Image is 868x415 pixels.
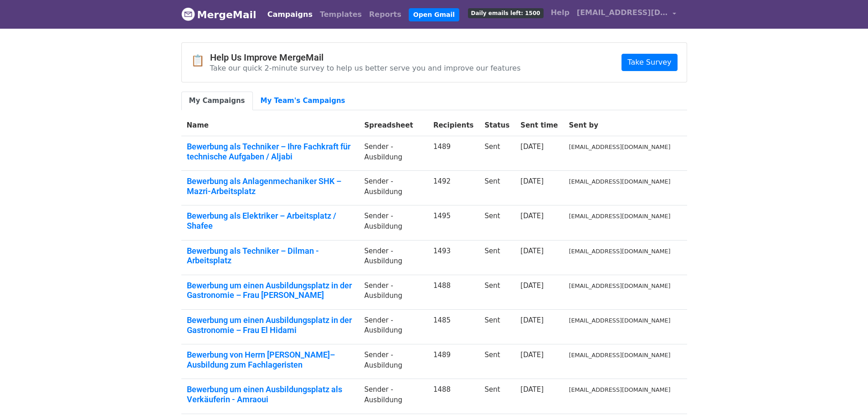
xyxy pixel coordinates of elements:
[428,379,479,414] td: 1488
[187,246,354,266] a: Bewerbung als Techniker – Dilman -Arbeitsplatz
[479,275,515,309] td: Sent
[316,5,365,24] a: Templates
[181,92,253,110] a: My Campaigns
[264,5,316,24] a: Campaigns
[520,177,544,185] a: [DATE]
[464,4,547,22] a: Daily emails left: 1500
[479,171,515,205] td: Sent
[187,281,354,300] a: Bewerbung um einen Ausbildungsplatz in der Gastronomie – Frau [PERSON_NAME]
[569,213,671,220] small: [EMAIL_ADDRESS][DOMAIN_NAME]
[577,7,668,18] span: [EMAIL_ADDRESS][DOMAIN_NAME]
[428,275,479,309] td: 1488
[569,178,671,185] small: [EMAIL_ADDRESS][DOMAIN_NAME]
[187,384,354,404] a: Bewerbung um einen Ausbildungsplatz als Verkäuferin - Amraoui
[428,205,479,240] td: 1495
[359,136,428,171] td: Sender -Ausbildung
[191,54,210,67] span: 📋
[569,282,671,289] small: [EMAIL_ADDRESS][DOMAIN_NAME]
[187,211,354,231] a: Bewerbung als Elektriker – Arbeitsplatz / Shafee
[181,115,359,136] th: Name
[569,248,671,255] small: [EMAIL_ADDRESS][DOMAIN_NAME]
[187,350,354,369] a: Bewerbung von Herrn [PERSON_NAME]– Ausbildung zum Fachlageristen
[181,5,257,24] a: MergeMail
[365,5,405,24] a: Reports
[359,344,428,379] td: Sender -Ausbildung
[569,352,671,359] small: [EMAIL_ADDRESS][DOMAIN_NAME]
[479,309,515,344] td: Sent
[187,176,354,196] a: Bewerbung als Anlagenmechaniker SHK – Mazri-Arbeitsplatz
[520,385,544,394] a: [DATE]
[547,4,573,22] a: Help
[822,371,868,415] iframe: Chat Widget
[359,171,428,205] td: Sender -Ausbildung
[569,317,671,324] small: [EMAIL_ADDRESS][DOMAIN_NAME]
[428,240,479,275] td: 1493
[520,212,544,220] a: [DATE]
[428,136,479,171] td: 1489
[428,344,479,379] td: 1489
[187,315,354,335] a: Bewerbung um einen Ausbildungsplatz in der Gastronomie – Frau El Hidami
[515,115,563,136] th: Sent time
[181,7,195,21] img: MergeMail logo
[428,309,479,344] td: 1485
[359,205,428,240] td: Sender -Ausbildung
[253,92,353,110] a: My Team's Campaigns
[520,282,544,290] a: [DATE]
[479,205,515,240] td: Sent
[428,171,479,205] td: 1492
[359,379,428,414] td: Sender -Ausbildung
[359,115,428,136] th: Spreadsheet
[479,136,515,171] td: Sent
[479,379,515,414] td: Sent
[359,309,428,344] td: Sender -Ausbildung
[479,240,515,275] td: Sent
[359,275,428,309] td: Sender -Ausbildung
[428,115,479,136] th: Recipients
[569,386,671,393] small: [EMAIL_ADDRESS][DOMAIN_NAME]
[564,115,676,136] th: Sent by
[409,8,459,21] a: Open Gmail
[569,143,671,150] small: [EMAIL_ADDRESS][DOMAIN_NAME]
[621,54,677,71] a: Take Survey
[210,52,521,63] h4: Help Us Improve MergeMail
[520,316,544,324] a: [DATE]
[520,351,544,359] a: [DATE]
[520,143,544,151] a: [DATE]
[359,240,428,275] td: Sender -Ausbildung
[479,344,515,379] td: Sent
[520,247,544,255] a: [DATE]
[479,115,515,136] th: Status
[468,8,544,18] span: Daily emails left: 1500
[573,4,680,25] a: [EMAIL_ADDRESS][DOMAIN_NAME]
[210,63,521,73] p: Take our quick 2-minute survey to help us better serve you and improve our features
[187,142,354,161] a: Bewerbung als Techniker – Ihre Fachkraft für technische Aufgaben / Aljabi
